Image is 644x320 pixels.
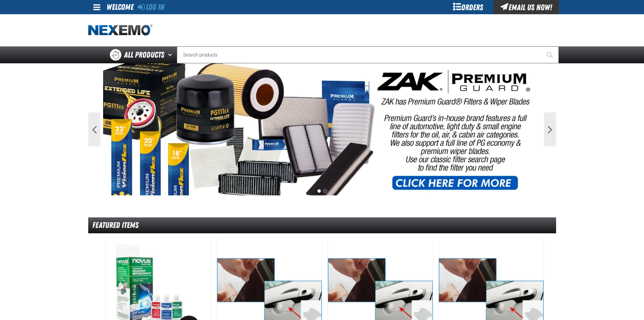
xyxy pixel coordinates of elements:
a: Log In [138,2,164,12]
button: 2 of 2 [324,189,327,193]
button: Open All Products pages [166,46,177,63]
button: 1 of 2 [317,189,321,193]
span: All Products [124,49,164,61]
input: Search [177,46,559,63]
img: Nexemo logo [88,24,152,36]
img: PG Filters & Wipers [103,63,541,195]
button: Previous [88,112,100,146]
button: Next [544,112,556,146]
div: Featured Items [88,217,556,233]
button: Start Searching [542,46,559,63]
